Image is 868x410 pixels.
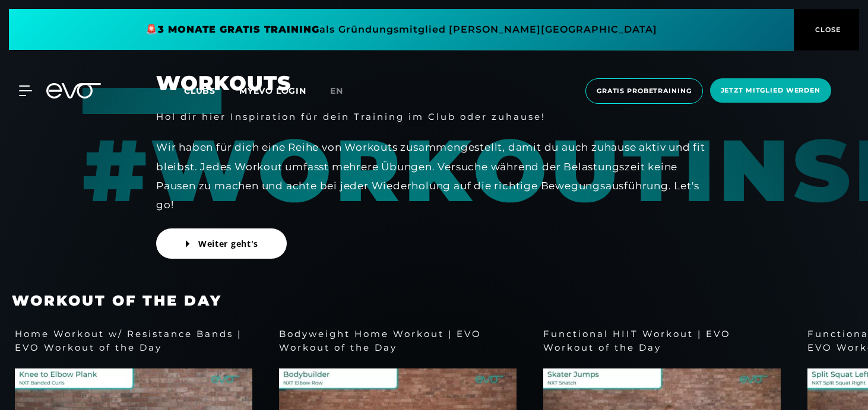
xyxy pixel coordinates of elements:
[330,84,357,98] a: en
[721,85,821,96] span: Jetzt Mitglied werden
[156,229,292,240] a: Weiter geht's
[83,88,745,214] div: #Workoutinspiration
[812,24,841,35] span: CLOSE
[582,78,707,104] a: Gratis Probetraining
[184,85,216,96] span: Clubs
[184,85,239,96] a: Clubs
[156,138,712,214] div: Wir haben für dich eine Reihe von Workouts zusammengestellt, damit du auch zuhause aktiv und fit ...
[597,86,692,96] span: Gratis Probetraining
[794,9,859,50] button: CLOSE
[330,85,343,96] span: en
[198,237,258,250] span: Weiter geht's
[12,292,868,310] h3: Workout of the Day
[239,85,306,96] a: MYEVO LOGIN
[707,78,835,104] a: Jetzt Mitglied werden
